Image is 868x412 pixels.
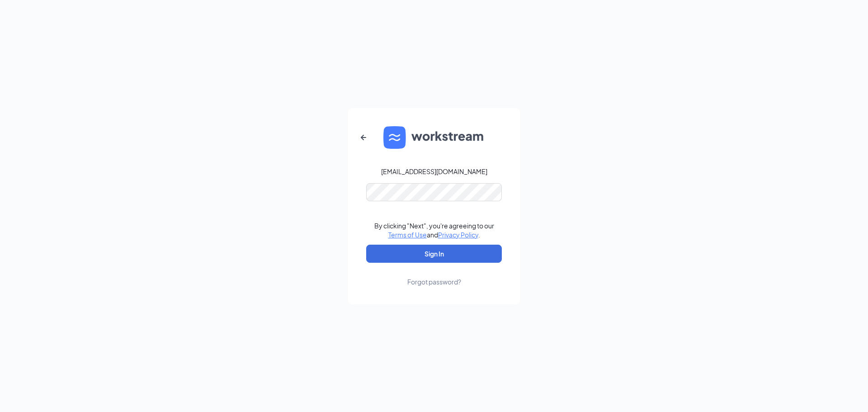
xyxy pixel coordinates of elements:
[366,245,502,263] button: Sign In
[438,231,478,239] a: Privacy Policy
[407,263,461,286] a: Forgot password?
[353,127,374,148] button: ArrowLeftNew
[383,126,485,149] img: WS logo and Workstream text
[388,231,427,239] a: Terms of Use
[374,221,494,239] div: By clicking "Next", you're agreeing to our and .
[358,132,369,143] svg: ArrowLeftNew
[381,167,487,176] div: [EMAIL_ADDRESS][DOMAIN_NAME]
[407,277,461,286] div: Forgot password?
